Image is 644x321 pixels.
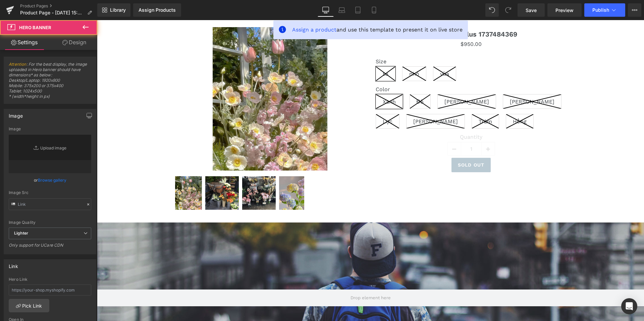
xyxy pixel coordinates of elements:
[555,7,574,14] span: Preview
[20,10,85,15] span: Product Page - [DATE] 15:04:13
[279,114,470,122] label: Quantity
[334,3,350,17] a: Laptop
[195,6,366,14] span: and use this template to present it on live store
[78,156,107,192] a: Fancy Sofa Plus 1737484369
[108,156,144,192] a: Fancy Sofa Plus 1737484369
[364,20,385,28] span: $950.00
[485,3,499,17] button: Undo
[279,38,470,46] label: Size
[526,7,537,14] span: Save
[9,109,23,119] div: Image
[501,3,515,17] button: Redo
[355,138,394,152] button: Sold Out
[9,62,91,104] span: : For the best display, the image uploaded in Hero banner should have dimensions* as below: Deskt...
[9,220,91,225] div: Image Quality
[592,7,609,13] span: Publish
[361,142,387,147] span: Sold Out
[628,3,641,17] button: More
[366,3,382,17] a: Mobile
[547,3,582,17] a: Preview
[145,156,179,190] img: Fancy Sofa Plus 1737484369
[110,7,126,13] span: Library
[38,174,66,186] a: Browse gallery
[9,260,18,269] div: Link
[195,6,239,13] span: Assign a product
[50,35,99,50] a: Design
[318,3,334,17] a: Desktop
[14,231,28,236] b: Lighter
[9,177,91,184] div: or
[9,127,91,131] div: Image
[182,156,207,190] img: Fancy Sofa Plus 1737484369
[116,7,230,150] img: Fancy Sofa Plus 1737484369
[9,62,26,67] a: Attention
[9,277,91,282] div: Hero Link
[9,198,91,210] input: Link
[97,3,130,17] a: New Library
[139,7,176,13] div: Assign Products
[584,3,625,17] button: Publish
[328,10,420,18] a: Fancy Sofa Plus 1737484369
[350,3,366,17] a: Tablet
[20,3,97,9] a: Product Pages
[182,156,209,192] a: Fancy Sofa Plus 1737484369
[78,156,105,190] img: Fancy Sofa Plus 1737484369
[9,284,91,296] input: https://your-shop.myshopify.com
[621,298,637,314] div: Open Intercom Messenger
[279,66,470,74] label: Color
[9,299,49,312] a: Pick Link
[145,156,181,192] a: Fancy Sofa Plus 1737484369
[9,190,91,195] div: Image Src
[9,243,91,252] div: Only support for UCare CDN
[19,25,51,30] span: Hero Banner
[108,156,142,190] img: Fancy Sofa Plus 1737484369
